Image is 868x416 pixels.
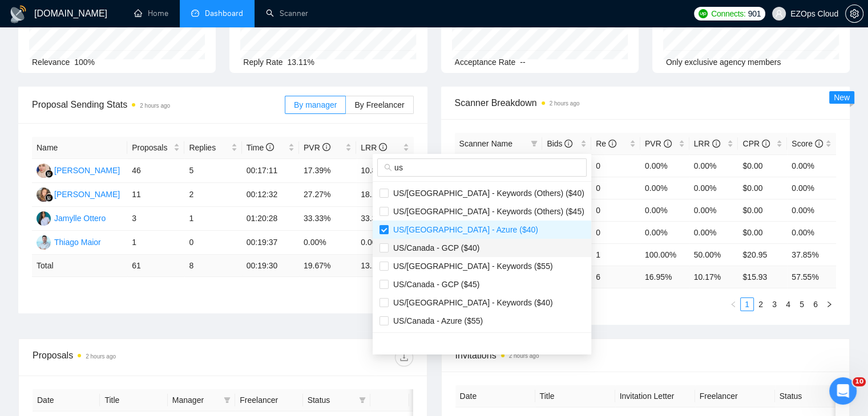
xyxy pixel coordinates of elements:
[127,183,184,207] td: 11
[640,199,689,221] td: 0.00%
[242,183,299,207] td: 00:12:32
[711,7,745,20] span: Connects:
[455,58,516,67] span: Acceptance Rate
[738,199,787,221] td: $0.00
[775,385,855,407] th: Status
[389,189,584,198] span: US/[GEOGRAPHIC_DATA] - Keywords (Others) ($40)
[100,389,167,411] th: Title
[37,164,51,178] img: AJ
[787,199,836,221] td: 0.00%
[224,397,231,403] span: filter
[191,9,199,17] span: dashboard
[591,177,640,199] td: 0
[127,137,184,159] th: Proposals
[359,397,366,403] span: filter
[748,7,760,20] span: 901
[357,391,368,409] span: filter
[591,154,640,177] td: 0
[127,231,184,255] td: 1
[37,211,51,226] img: JO
[86,353,116,360] time: 2 hours ago
[184,207,241,231] td: 1
[834,93,850,102] span: New
[242,159,299,183] td: 00:17:11
[384,164,392,172] span: search
[730,301,737,308] span: left
[689,243,738,266] td: 50.00%
[738,266,787,288] td: $ 15.93
[299,255,356,277] td: 19.67 %
[184,159,241,183] td: 5
[726,297,740,311] li: Previous Page
[822,297,836,311] button: right
[299,159,356,183] td: 17.39%
[205,9,243,18] span: Dashboard
[531,140,538,147] span: filter
[127,159,184,183] td: 46
[455,385,535,407] th: Date
[379,143,387,151] span: info-circle
[395,353,413,362] span: download
[689,199,738,221] td: 0.00%
[845,9,863,18] a: setting
[640,154,689,177] td: 0.00%
[299,231,356,255] td: 0.00%
[689,221,738,243] td: 0.00%
[184,137,241,159] th: Replies
[45,194,53,202] img: gigradar-bm.png
[550,100,580,107] time: 2 hours ago
[782,298,794,311] a: 4
[754,298,767,311] a: 2
[781,297,795,311] li: 4
[712,140,720,148] span: info-circle
[395,348,413,366] button: download
[547,139,572,148] span: Bids
[754,297,768,311] li: 2
[664,140,672,148] span: info-circle
[247,143,274,152] span: Time
[738,243,787,266] td: $20.95
[33,389,100,411] th: Date
[822,297,836,311] li: Next Page
[596,139,616,148] span: Re
[168,389,235,411] th: Manager
[266,9,308,18] a: searchScanner
[564,140,572,148] span: info-circle
[787,266,836,288] td: 57.55 %
[826,301,833,308] span: right
[689,266,738,288] td: 10.17 %
[266,143,274,151] span: info-circle
[591,221,640,243] td: 0
[221,391,233,409] span: filter
[184,255,241,277] td: 8
[308,394,354,406] span: Status
[304,143,330,152] span: PVR
[738,221,787,243] td: $0.00
[738,154,787,177] td: $0.00
[132,141,171,154] span: Proposals
[37,235,51,250] img: TM
[699,9,708,18] img: upwork-logo.png
[37,213,106,222] a: JOJamylle Ottero
[742,139,769,148] span: CPR
[768,298,781,311] a: 3
[356,255,413,277] td: 13.11 %
[740,297,754,311] li: 1
[694,139,720,148] span: LRR
[608,140,616,148] span: info-circle
[389,243,479,252] span: US/Canada - GCP ($40)
[640,177,689,199] td: 0.00%
[322,143,330,151] span: info-circle
[356,231,413,255] td: 0.00%
[796,298,808,311] a: 5
[615,385,695,407] th: Invitation Letter
[184,231,241,255] td: 0
[172,394,219,406] span: Manager
[33,348,223,366] div: Proposals
[32,255,127,277] td: Total
[787,243,836,266] td: 37.85%
[845,5,863,23] button: setting
[689,177,738,199] td: 0.00%
[666,58,781,67] span: Only exclusive agency members
[54,164,120,177] div: [PERSON_NAME]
